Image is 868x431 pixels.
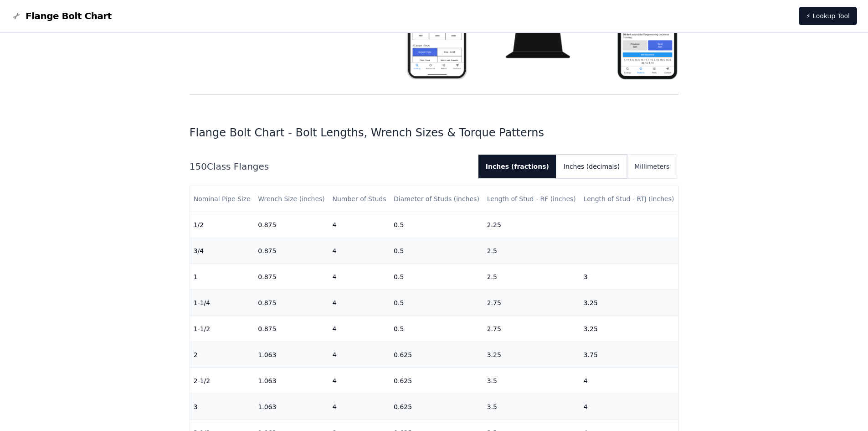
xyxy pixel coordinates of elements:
[254,264,329,290] td: 0.875
[483,186,580,212] th: Length of Stud - RF (inches)
[254,394,329,420] td: 1.063
[580,290,678,316] td: 3.25
[390,316,483,342] td: 0.5
[483,238,580,264] td: 2.5
[478,155,556,178] button: Inches (fractions)
[580,394,678,420] td: 4
[254,368,329,394] td: 1.063
[329,290,390,316] td: 4
[390,264,483,290] td: 0.5
[390,212,483,238] td: 0.5
[390,342,483,368] td: 0.625
[483,342,580,368] td: 3.25
[799,7,857,25] a: ⚡ Lookup Tool
[483,368,580,394] td: 3.5
[190,212,255,238] td: 1/2
[190,290,255,316] td: 1-1/4
[390,238,483,264] td: 0.5
[483,264,580,290] td: 2.5
[390,368,483,394] td: 0.625
[483,212,580,238] td: 2.25
[190,394,255,420] td: 3
[580,264,678,290] td: 3
[483,394,580,420] td: 3.5
[580,342,678,368] td: 3.75
[11,10,22,21] img: Flange Bolt Chart Logo
[390,290,483,316] td: 0.5
[556,155,627,178] button: Inches (decimals)
[190,264,255,290] td: 1
[254,290,329,316] td: 0.875
[483,290,580,316] td: 2.75
[11,10,112,22] a: Flange Bolt Chart LogoFlange Bolt Chart
[190,238,255,264] td: 3/4
[329,238,390,264] td: 4
[329,394,390,420] td: 4
[190,125,679,140] h1: Flange Bolt Chart - Bolt Lengths, Wrench Sizes & Torque Patterns
[580,186,678,212] th: Length of Stud - RTJ (inches)
[254,186,329,212] th: Wrench Size (inches)
[483,316,580,342] td: 2.75
[190,368,255,394] td: 2-1/2
[254,316,329,342] td: 0.875
[254,212,329,238] td: 0.875
[580,316,678,342] td: 3.25
[390,394,483,420] td: 0.625
[390,186,483,212] th: Diameter of Studs (inches)
[190,160,471,173] h2: 150 Class Flanges
[329,342,390,368] td: 4
[190,186,255,212] th: Nominal Pipe Size
[190,316,255,342] td: 1-1/2
[254,238,329,264] td: 0.875
[329,316,390,342] td: 4
[254,342,329,368] td: 1.063
[580,368,678,394] td: 4
[329,264,390,290] td: 4
[329,368,390,394] td: 4
[190,342,255,368] td: 2
[329,186,390,212] th: Number of Studs
[329,212,390,238] td: 4
[627,155,677,178] button: Millimeters
[26,10,112,22] span: Flange Bolt Chart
